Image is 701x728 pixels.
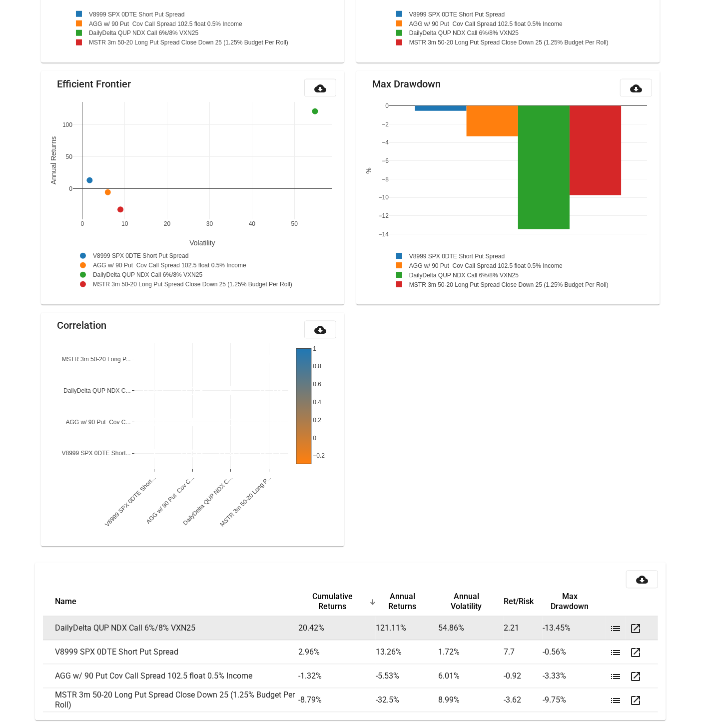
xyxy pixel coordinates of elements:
[57,321,106,331] mat-card-title: Correlation
[43,689,298,713] td: MSTR 3m 50-20 Long Put Spread Close Down 25 (1.25% Budget Per Roll)
[376,592,429,612] button: Change sorting for Annual_Returns
[610,671,622,683] mat-icon: list
[298,641,376,665] td: 2.96 %
[438,592,495,612] button: Change sorting for Annual_Volatility
[372,79,441,89] mat-card-title: Max Drawdown
[504,665,543,689] td: -0.92
[630,671,642,683] mat-icon: open_in_new
[376,689,438,713] td: -32.5 %
[57,79,131,89] mat-card-title: Efficient Frontier
[504,689,543,713] td: -3.62
[376,617,438,641] td: 121.11 %
[610,623,622,635] mat-icon: list
[43,665,298,689] td: AGG w/ 90 Put Cov Call Spread 102.5 float 0.5% Income
[610,695,622,707] mat-icon: list
[55,597,76,607] button: Change sorting for strategy_name
[504,641,543,665] td: 7.7
[314,324,326,336] mat-icon: cloud_download
[543,592,597,612] button: Change sorting for Max_Drawdown
[543,641,606,665] td: -0.56 %
[543,617,606,641] td: -13.45 %
[630,623,642,635] mat-icon: open_in_new
[543,689,606,713] td: -9.75 %
[298,689,376,713] td: -8.79 %
[298,665,376,689] td: -1.32 %
[298,592,367,612] button: Change sorting for Cum_Returns_Final
[543,665,606,689] td: -3.33 %
[630,695,642,707] mat-icon: open_in_new
[43,641,298,665] td: V8999 SPX 0DTE Short Put Spread
[43,617,298,641] td: DailyDelta QUP NDX Call 6%/8% VXN25
[636,574,648,586] mat-icon: cloud_download
[438,617,504,641] td: 54.86 %
[630,647,642,659] mat-icon: open_in_new
[298,617,376,641] td: 20.42 %
[438,641,504,665] td: 1.72 %
[504,597,534,607] button: Change sorting for Efficient_Frontier
[376,641,438,665] td: 13.26 %
[438,665,504,689] td: 6.01 %
[376,665,438,689] td: -5.53 %
[504,617,543,641] td: 2.21
[630,82,642,94] mat-icon: cloud_download
[610,647,622,659] mat-icon: list
[438,689,504,713] td: 8.99 %
[314,82,326,94] mat-icon: cloud_download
